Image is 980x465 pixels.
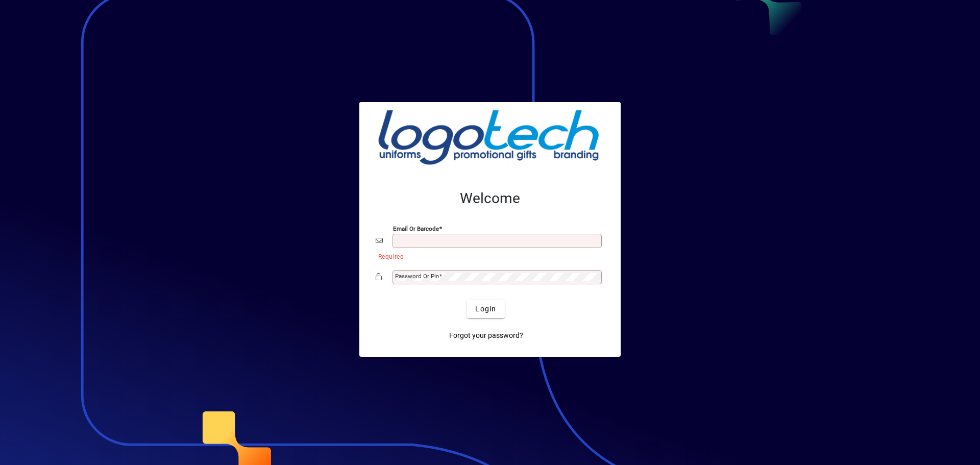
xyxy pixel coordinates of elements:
[467,300,504,318] button: Login
[445,326,527,345] a: Forgot your password?
[393,225,439,232] mat-label: Email or Barcode
[378,251,596,261] mat-error: Required
[475,304,496,314] span: Login
[395,273,439,280] mat-label: Password or Pin
[449,330,523,341] span: Forgot your password?
[376,190,604,207] h2: Welcome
